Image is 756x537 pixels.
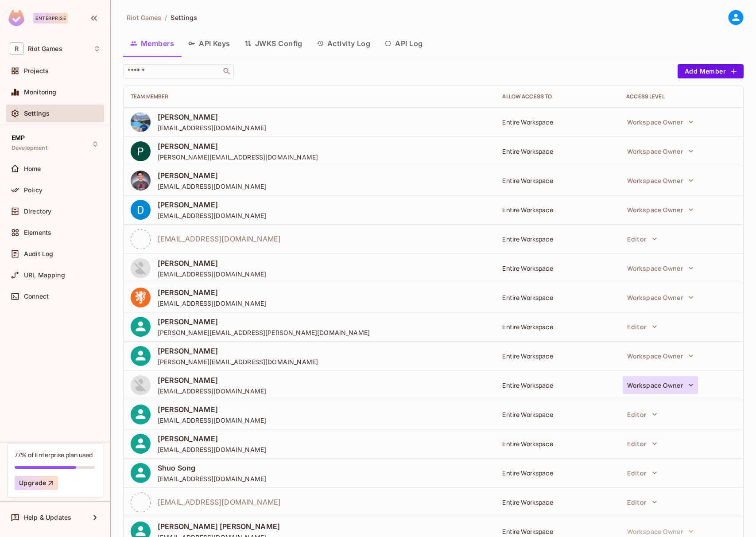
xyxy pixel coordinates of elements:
span: [PERSON_NAME][EMAIL_ADDRESS][PERSON_NAME][DOMAIN_NAME] [158,328,370,337]
button: Add Member [678,64,744,78]
div: Entire Workspace [502,498,612,506]
span: [EMAIL_ADDRESS][DOMAIN_NAME] [158,182,266,191]
img: SReyMgAAAABJRU5ErkJggg== [8,10,24,26]
div: Enterprise [33,13,68,23]
span: [PERSON_NAME] [158,112,266,122]
button: Workspace Owner [623,259,698,277]
span: Settings [171,13,197,22]
span: [PERSON_NAME] [158,200,266,210]
button: Editor [623,493,661,511]
span: [PERSON_NAME] [158,346,318,356]
button: API Log [377,32,430,54]
img: AAcHTtd7Nyxyvxhhd7_MpA_T_8d5rh7Y1uIqPoInAswjO42y-A=s96-c [131,288,151,307]
div: Entire Workspace [502,381,612,389]
span: Help & Updates [24,514,71,521]
span: Shuo Song [158,463,266,473]
span: URL Mapping [24,272,65,279]
button: Members [123,32,181,54]
span: [PERSON_NAME] [158,171,266,180]
span: Audit Log [24,250,53,257]
div: Entire Workspace [502,206,612,214]
img: AGNmyxZwQfF3KadjhdT90C4UZLms_AoLiw58ptdGi0mm=s96-c [131,141,151,161]
span: [PERSON_NAME] [158,434,266,444]
div: Entire Workspace [502,352,612,360]
button: Workspace Owner [623,113,698,131]
span: [EMAIL_ADDRESS][DOMAIN_NAME] [158,211,266,220]
span: [PERSON_NAME] [158,317,370,327]
div: Entire Workspace [502,527,612,536]
span: [EMAIL_ADDRESS][DOMAIN_NAME] [158,124,266,132]
span: [EMAIL_ADDRESS][DOMAIN_NAME] [158,387,266,395]
span: Settings [24,110,50,117]
span: [PERSON_NAME][EMAIL_ADDRESS][DOMAIN_NAME] [158,153,318,161]
button: Workspace Owner [623,347,698,365]
div: Entire Workspace [502,469,612,477]
div: Entire Workspace [502,118,612,126]
div: Entire Workspace [502,293,612,302]
span: Workspace: Riot Games [28,45,62,52]
img: ACg8ocKDsnsCOvT6KJf-zq1YnaygpR8t3-KxhB80qJ0CriIJkw=s96-c [131,375,151,395]
span: [EMAIL_ADDRESS][DOMAIN_NAME] [158,475,266,483]
button: JWKS Config [237,32,310,54]
button: Editor [623,405,661,423]
button: Editor [623,230,661,248]
div: Access Level [626,93,736,100]
span: Home [24,165,41,172]
span: [EMAIL_ADDRESS][DOMAIN_NAME] [158,299,266,307]
div: Entire Workspace [502,323,612,331]
span: [PERSON_NAME] [158,288,266,297]
li: / [165,13,167,22]
button: Workspace Owner [623,171,698,189]
span: [PERSON_NAME] [PERSON_NAME] [158,521,280,531]
span: Policy [24,187,43,194]
button: Upgrade [15,476,58,490]
span: [PERSON_NAME] [158,258,266,268]
div: Team Member [131,93,488,100]
span: [EMAIL_ADDRESS][DOMAIN_NAME] [158,270,266,278]
div: Entire Workspace [502,176,612,185]
div: Entire Workspace [502,264,612,272]
div: Entire Workspace [502,410,612,419]
img: ACg8ocLskGs-GBaAX8RaxyoibPajpvE1bNhRJ9APcV6ilG1e=s96-c [131,200,151,220]
img: AGNmyxZcjr1CxJdDdXC7OjCT90-xozc-HP8UsKIwDoff=s96-c [131,112,151,132]
span: Monitoring [24,89,57,96]
span: [EMAIL_ADDRESS][DOMAIN_NAME] [158,445,266,454]
span: [PERSON_NAME] [158,375,266,385]
img: AD_cMMRnske-hgu6AwEgOULgZ7RRwcFIOR2d3vL8yNVgNUH771cwTITJyCA_ZwKyGQvQm_rW7SIo9cjRs97GYmzU0Vm219_E5... [131,258,151,278]
button: Workspace Owner [623,142,698,160]
span: [PERSON_NAME] [158,141,318,151]
button: Activity Log [310,32,378,54]
button: Workspace Owner [623,288,698,306]
button: Editor [623,464,661,482]
span: [PERSON_NAME] [158,405,266,414]
span: [EMAIL_ADDRESS][DOMAIN_NAME] [158,416,266,424]
div: Entire Workspace [502,235,612,243]
span: R [10,42,23,55]
span: Directory [24,208,51,215]
div: 77% of Enterprise plan used [15,451,93,459]
button: API Keys [181,32,237,54]
span: [EMAIL_ADDRESS][DOMAIN_NAME] [158,497,281,507]
div: Entire Workspace [502,147,612,156]
img: AGNmyxZ048K9QgSzil1vd4niJri-MQgJMfY-1SM1SxZ9=s96-c [131,171,151,191]
button: Workspace Owner [623,201,698,218]
span: Connect [24,293,49,300]
div: Entire Workspace [502,440,612,448]
button: Workspace Owner [623,376,698,394]
span: Elements [24,229,51,236]
span: EMP [12,134,25,141]
span: Development [12,144,47,152]
span: Riot Games [127,13,161,22]
span: [PERSON_NAME][EMAIL_ADDRESS][DOMAIN_NAME] [158,358,318,366]
span: [EMAIL_ADDRESS][DOMAIN_NAME] [158,234,281,244]
button: Editor [623,318,661,335]
div: Allow Access to [502,93,612,100]
span: Projects [24,67,49,74]
button: Editor [623,435,661,452]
